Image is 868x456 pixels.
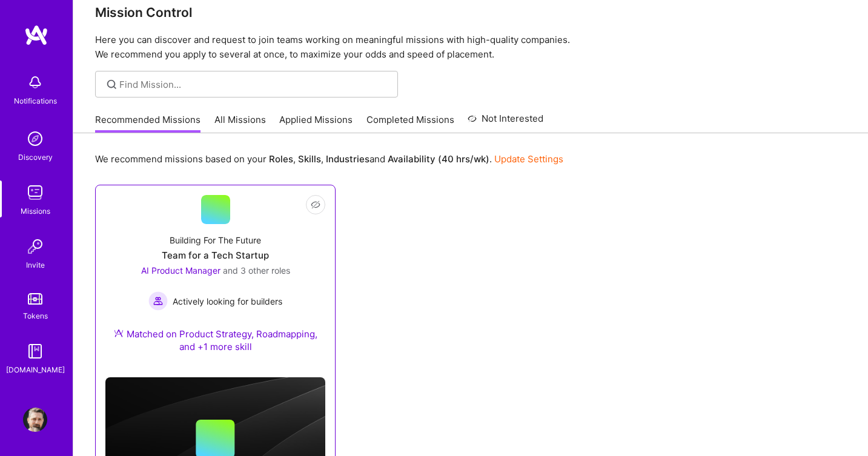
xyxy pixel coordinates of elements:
[119,78,389,91] input: Find Mission...
[494,153,563,165] a: Update Settings
[6,363,65,376] div: [DOMAIN_NAME]
[24,24,48,46] img: logo
[95,113,200,133] a: Recommended Missions
[28,293,42,305] img: tokens
[366,113,454,133] a: Completed Missions
[95,153,563,165] p: We recommend missions based on your , , and .
[141,265,220,276] span: AI Product Manager
[21,205,50,217] div: Missions
[14,94,57,107] div: Notifications
[468,111,543,133] a: Not Interested
[23,70,47,94] img: bell
[326,153,369,165] b: Industries
[23,127,47,151] img: discovery
[105,78,119,91] i: icon SearchGrey
[223,265,290,276] span: and 3 other roles
[298,153,321,165] b: Skills
[279,113,353,133] a: Applied Missions
[114,328,124,338] img: Ateam Purple Icon
[311,200,320,210] i: icon EyeClosed
[23,180,47,205] img: teamwork
[388,153,489,165] b: Availability (40 hrs/wk)
[23,408,47,432] img: User Avatar
[23,234,47,259] img: Invite
[23,339,47,363] img: guide book
[18,151,53,164] div: Discovery
[269,153,293,165] b: Roles
[105,195,325,368] a: Building For The FutureTeam for a Tech StartupAI Product Manager and 3 other rolesActively lookin...
[148,291,168,311] img: Actively looking for builders
[105,328,325,353] div: Matched on Product Strategy, Roadmapping, and +1 more skill
[26,259,45,271] div: Invite
[173,295,282,308] span: Actively looking for builders
[162,249,269,262] div: Team for a Tech Startup
[95,33,846,62] p: Here you can discover and request to join teams working on meaningful missions with high-quality ...
[170,234,261,246] div: Building For The Future
[214,113,266,133] a: All Missions
[20,408,50,432] a: User Avatar
[95,5,846,20] h3: Mission Control
[23,309,48,322] div: Tokens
